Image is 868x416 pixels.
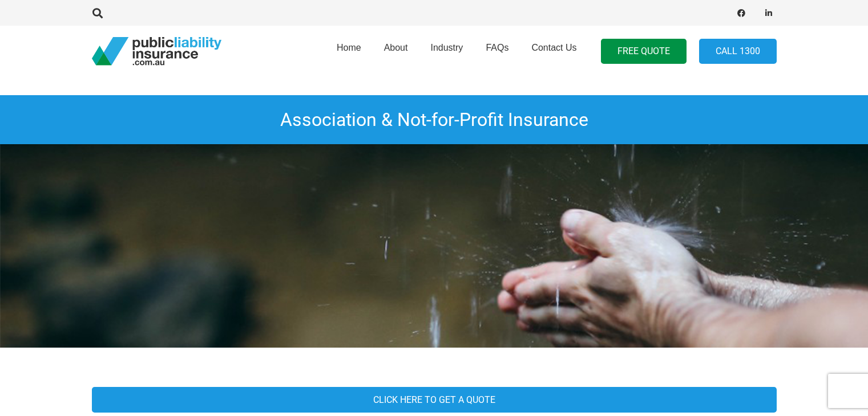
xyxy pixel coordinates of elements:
[373,22,419,80] a: About
[699,39,777,64] a: Call 1300
[337,43,361,52] span: Home
[520,22,588,80] a: Contact Us
[419,22,474,80] a: Industry
[384,43,408,52] span: About
[87,8,110,18] a: Search
[733,5,749,21] a: Facebook
[531,43,576,52] span: Contact Us
[601,39,687,64] a: FREE QUOTE
[92,37,221,66] a: pli_logotransparent
[325,22,373,80] a: Home
[92,387,777,413] a: Click Here To Get a Quote
[486,43,508,52] span: FAQs
[761,5,777,21] a: LinkedIn
[474,22,520,80] a: FAQs
[430,43,463,52] span: Industry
